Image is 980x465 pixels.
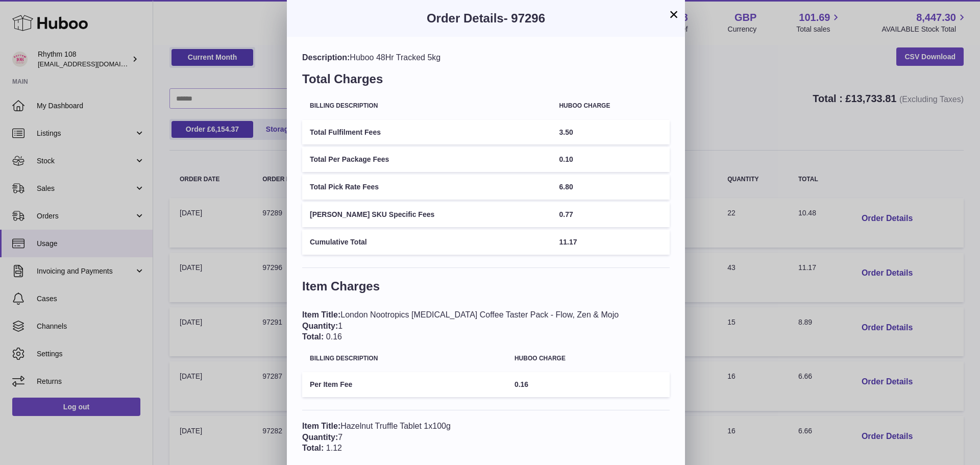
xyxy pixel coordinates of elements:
[302,348,507,370] th: Billing Description
[302,309,670,342] div: London Nootropics [MEDICAL_DATA] Coffee Taster Pack - Flow, Zen & Mojo 1
[302,310,340,319] span: Item Title:
[302,175,551,200] td: Total Pick Rate Fees
[302,71,670,92] h3: Total Charges
[302,278,670,300] h3: Item Charges
[302,202,551,227] td: [PERSON_NAME] SKU Specific Fees
[302,95,551,117] th: Billing Description
[559,210,573,218] span: 0.77
[559,238,577,246] span: 11.17
[302,433,338,442] span: Quantity:
[302,372,507,397] td: Per Item Fee
[559,128,573,136] span: 3.50
[302,421,670,454] div: Hazelnut Truffle Tablet 1x100g 7
[551,95,670,117] th: Huboo charge
[302,230,551,255] td: Cumulative Total
[326,444,342,452] span: 1.12
[302,332,324,341] span: Total:
[514,380,528,388] span: 0.16
[507,348,670,370] th: Huboo charge
[302,120,551,145] td: Total Fulfilment Fees
[559,183,573,191] span: 6.80
[302,53,350,62] span: Description:
[504,11,545,25] span: - 97296
[302,322,338,330] span: Quantity:
[302,444,324,452] span: Total:
[302,10,670,27] h3: Order Details
[326,332,342,341] span: 0.16
[559,155,573,163] span: 0.10
[302,52,670,63] div: Huboo 48Hr Tracked 5kg
[668,8,680,20] button: ×
[302,422,340,430] span: Item Title:
[302,147,551,172] td: Total Per Package Fees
